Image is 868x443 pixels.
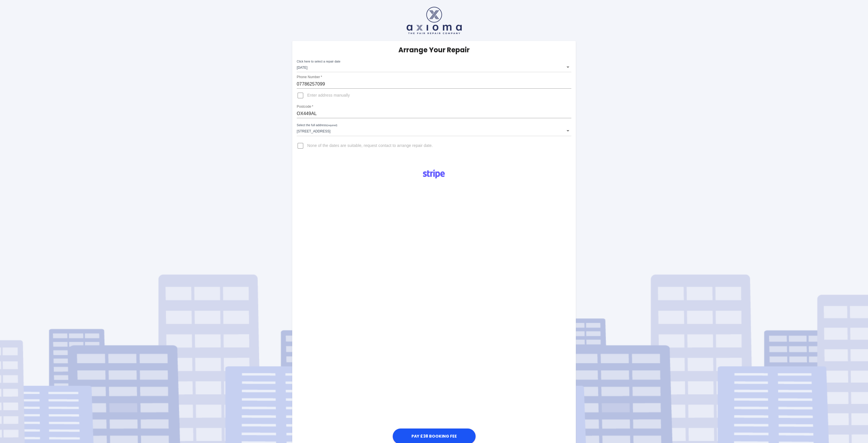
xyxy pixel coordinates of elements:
[297,123,337,128] label: Select the full address
[420,167,448,181] img: Logo
[307,93,350,98] span: Enter address manually
[297,62,571,72] div: [DATE]
[391,182,476,427] iframe: Secure payment input frame
[407,7,462,34] img: axioma
[307,143,433,149] span: None of the dates are suitable, request contact to arrange repair date.
[297,104,313,109] label: Postcode
[297,75,322,80] label: Phone Number
[398,45,470,55] h5: Arrange Your Repair
[327,124,337,127] small: (required)
[297,126,571,136] div: [STREET_ADDRESS]
[297,59,340,64] label: Click here to select a repair date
